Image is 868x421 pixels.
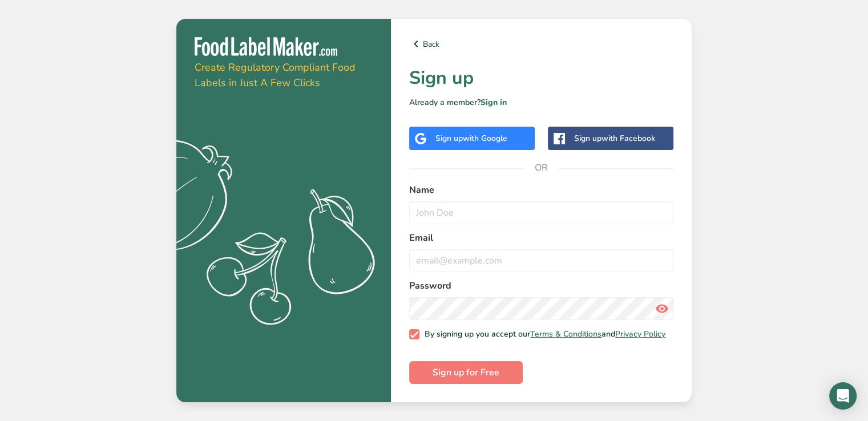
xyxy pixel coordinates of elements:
[574,132,655,144] div: Sign up
[409,64,673,92] h1: Sign up
[409,96,673,108] p: Already a member?
[409,37,673,51] a: Back
[409,249,673,272] input: email@example.com
[195,37,337,56] img: Food Label Maker
[195,60,356,90] span: Create Regulatory Compliant Food Labels in Just A Few Clicks
[409,183,673,197] label: Name
[435,132,507,144] div: Sign up
[524,151,559,185] span: OR
[409,361,523,384] button: Sign up for Free
[615,329,665,339] a: Privacy Policy
[530,329,601,339] a: Terms & Conditions
[829,382,857,410] div: Open Intercom Messenger
[409,201,673,224] input: John Doe
[463,133,507,144] span: with Google
[419,329,666,339] span: By signing up you accept our and
[433,366,499,379] span: Sign up for Free
[409,279,673,293] label: Password
[601,133,655,144] span: with Facebook
[409,231,673,245] label: Email
[481,97,507,108] a: Sign in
